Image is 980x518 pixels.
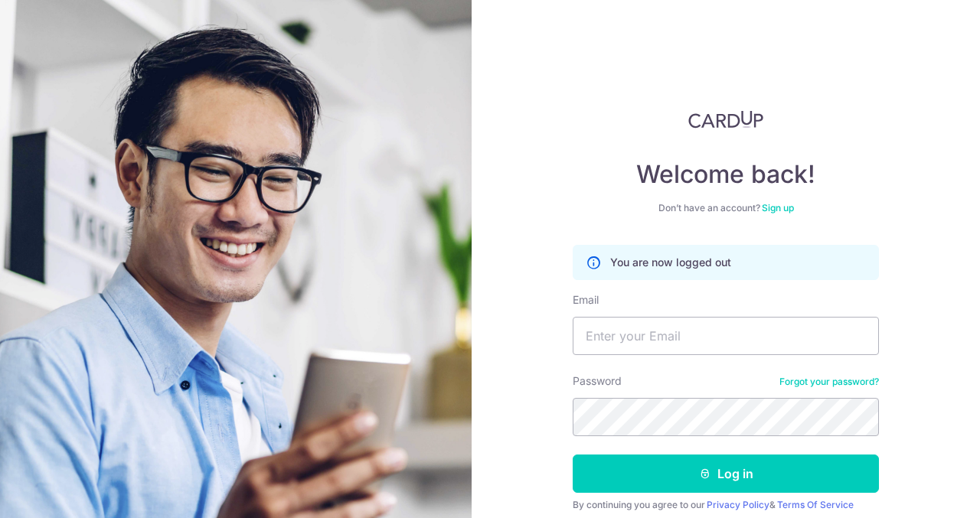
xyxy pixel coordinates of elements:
[777,499,854,510] a: Terms Of Service
[779,376,879,388] a: Forgot your password?
[573,499,879,511] div: By continuing you agree to our &
[573,159,879,190] h4: Welcome back!
[573,454,879,493] button: Log in
[688,110,763,129] img: CardUp Logo
[573,373,622,389] label: Password
[573,292,599,308] label: Email
[762,202,794,213] a: Sign up
[573,317,879,355] input: Enter your Email
[610,255,731,270] p: You are now logged out
[573,202,879,214] div: Don’t have an account?
[707,499,769,510] a: Privacy Policy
